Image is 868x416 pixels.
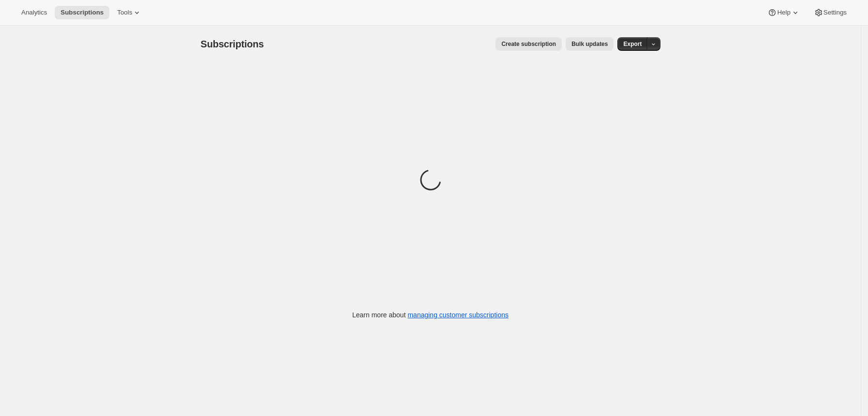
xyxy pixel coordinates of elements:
span: Create subscription [501,40,556,48]
button: Bulk updates [566,37,614,51]
a: managing customer subscriptions [407,311,509,319]
button: Analytics [15,6,53,19]
p: Learn more about [352,310,509,320]
button: Export [617,37,647,51]
span: Export [623,40,642,48]
span: Analytics [21,9,47,16]
button: Settings [808,6,853,19]
span: Help [777,9,790,16]
span: Tools [117,9,132,16]
span: Settings [823,9,847,16]
button: Tools [111,6,148,19]
span: Subscriptions [201,39,264,49]
span: Subscriptions [60,9,104,16]
button: Create subscription [495,37,562,51]
button: Help [762,6,806,19]
button: Subscriptions [55,6,109,19]
span: Bulk updates [571,40,608,48]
